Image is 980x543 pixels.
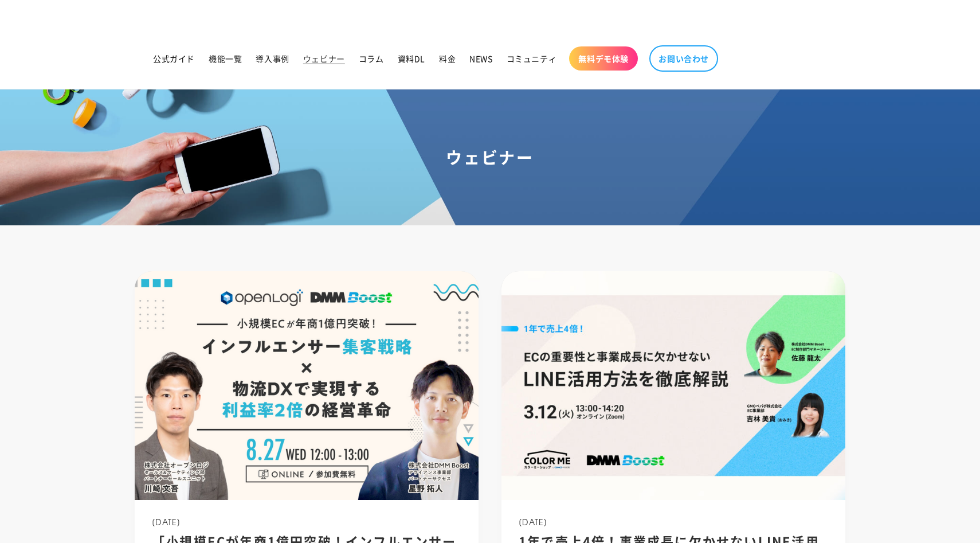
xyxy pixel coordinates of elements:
[359,53,384,64] span: コラム
[578,53,629,64] span: 無料デモ体験
[439,53,456,64] span: 料金
[391,46,432,71] a: 資料DL
[153,53,195,64] span: 公式ガイド
[519,516,548,528] span: [DATE]
[296,46,352,71] a: ウェビナー
[398,53,425,64] span: 資料DL
[14,147,966,167] h1: ウェビナー
[202,46,249,71] a: 機能一覧
[469,53,492,64] span: NEWS
[352,46,391,71] a: コラム
[500,46,564,71] a: コミュニティ
[501,271,845,501] img: 1年で売上4倍！事業成長に欠かせないLINE活用方法を徹底解説
[249,46,296,71] a: 導入事例
[658,53,709,64] span: お問い合わせ
[152,516,181,528] span: [DATE]
[569,46,638,71] a: 無料デモ体験
[303,53,345,64] span: ウェビナー
[135,271,479,501] img: 「⼩規模ECが年商1億円突破！インフルエンサー集客戦略×物流DXで実現する利益率2倍の経営⾰命」
[209,53,242,64] span: 機能一覧
[146,46,202,71] a: 公式ガイド
[432,46,462,71] a: 料金
[649,45,718,72] a: お問い合わせ
[462,46,499,71] a: NEWS
[507,53,557,64] span: コミュニティ
[256,53,289,64] span: 導入事例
